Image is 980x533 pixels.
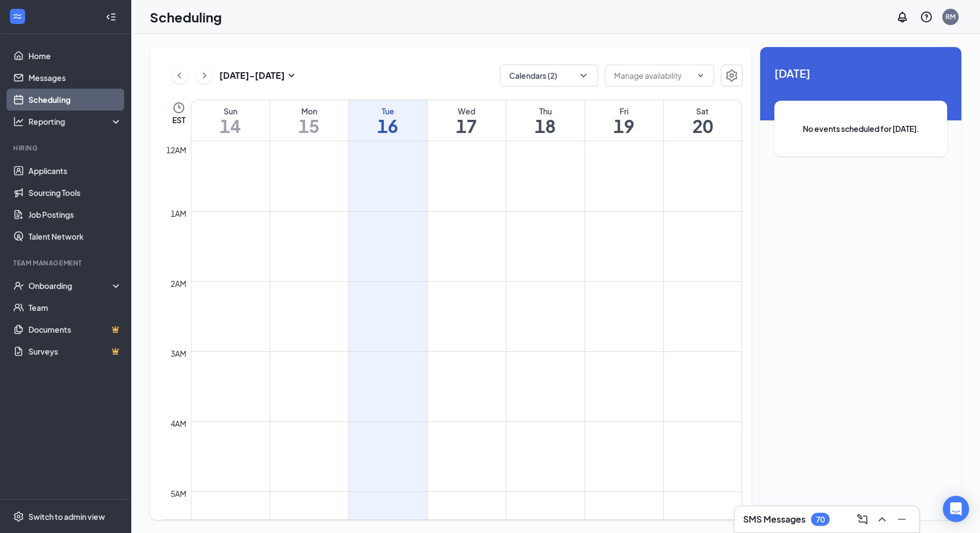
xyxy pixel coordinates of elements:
svg: Collapse [106,11,116,22]
button: ChevronUp [873,511,891,528]
span: No events scheduled for [DATE]. [796,123,925,135]
svg: UserCheck [13,280,24,291]
div: Onboarding [28,280,113,291]
div: Wed [428,106,506,117]
a: September 18, 2025 [506,100,585,141]
h1: 16 [349,117,427,135]
div: 4am [168,418,189,430]
a: September 20, 2025 [664,100,742,141]
div: Switch to admin view [28,511,105,522]
svg: Analysis [13,116,24,127]
div: Thu [506,106,585,117]
h1: Scheduling [150,8,222,26]
button: ComposeMessage [854,511,871,528]
div: 5am [168,488,189,500]
a: Home [28,45,122,67]
div: 12am [164,144,189,156]
div: Hiring [13,143,120,153]
a: September 15, 2025 [270,100,348,141]
div: Reporting [28,116,122,127]
h3: [DATE] - [DATE] [219,69,285,82]
div: Mon [270,106,348,117]
div: Tue [349,106,427,117]
h1: 18 [506,117,585,135]
a: September 16, 2025 [349,100,427,141]
button: ChevronRight [196,67,213,84]
svg: Settings [13,511,24,522]
svg: Clock [172,101,185,114]
h1: 17 [428,117,506,135]
button: ChevronLeft [171,67,188,84]
svg: WorkstreamLogo [12,11,23,22]
a: Team [28,297,122,318]
span: [DATE] [774,65,947,82]
svg: SmallChevronDown [285,69,298,82]
a: Job Postings [28,204,122,225]
svg: ChevronUp [876,513,889,526]
div: 2am [168,277,189,289]
h1: 19 [585,117,663,135]
h1: 14 [191,117,270,135]
h1: 20 [664,117,742,135]
svg: ChevronDown [696,71,705,80]
div: 3am [168,347,189,360]
svg: QuestionInfo [920,10,933,24]
div: RM [946,12,955,21]
svg: Minimize [895,513,908,526]
svg: ComposeMessage [856,513,869,526]
a: Applicants [28,160,122,182]
a: Messages [28,67,122,89]
div: Sat [664,106,742,117]
h3: SMS Messages [743,513,806,525]
a: September 14, 2025 [191,100,270,141]
div: Open Intercom Messenger [943,496,969,522]
button: Minimize [893,511,911,528]
svg: Settings [725,69,738,82]
a: DocumentsCrown [28,318,122,340]
a: Sourcing Tools [28,182,122,204]
svg: ChevronLeft [174,69,185,82]
svg: Notifications [896,10,909,24]
div: Sun [191,106,270,117]
div: Team Management [13,258,120,268]
a: Scheduling [28,89,122,111]
button: Settings [721,65,743,86]
a: September 19, 2025 [585,100,663,141]
div: 70 [816,515,825,524]
svg: ChevronRight [199,69,210,82]
svg: ChevronDown [578,70,589,81]
a: September 17, 2025 [428,100,506,141]
a: Talent Network [28,225,122,247]
div: Fri [585,106,663,117]
h1: 15 [270,117,348,135]
div: 1am [168,207,189,219]
span: EST [172,114,185,125]
a: SurveysCrown [28,340,122,362]
button: Calendars (2)ChevronDown [500,65,598,86]
input: Manage availability [614,69,692,82]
